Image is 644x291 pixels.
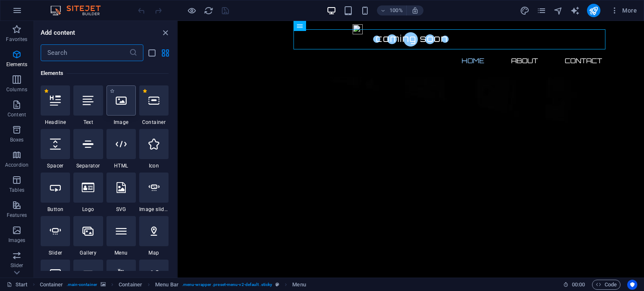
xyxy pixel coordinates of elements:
[520,6,530,15] i: Design (Ctrl+Alt+Y)
[73,173,103,213] div: Logo
[563,280,585,290] h6: Session time
[587,4,600,17] button: publish
[48,5,111,15] img: Editor Logo
[41,85,70,126] div: Headline
[73,85,103,126] div: Text
[592,280,621,290] button: Code
[119,280,142,290] span: Click to select. Double-click to edit
[101,282,106,287] i: This element contains a background
[106,216,136,256] div: Menu
[187,5,197,15] button: Click here to leave preview mode and continue editing
[553,6,563,15] i: Navigator
[139,129,169,169] div: Icon
[570,5,580,15] button: text_generator
[572,280,585,290] span: 00 00
[139,250,169,256] span: Map
[73,162,103,169] span: Separator
[8,237,26,244] p: Images
[10,262,23,269] p: Slider
[520,5,530,15] button: design
[40,280,63,290] span: Click to select. Double-click to edit
[6,61,28,68] p: Elements
[139,85,169,126] div: Container
[627,280,637,290] button: Usercentrics
[41,68,169,78] h6: Elements
[6,36,27,43] p: Favorites
[589,6,598,15] i: Publish
[139,119,169,126] span: Container
[292,280,306,290] span: Click to select. Double-click to edit
[41,173,70,213] div: Button
[139,216,169,256] div: Map
[160,28,170,38] button: close panel
[596,280,617,290] span: Code
[182,280,272,290] span: . menu-wrapper .preset-menu-v2-default .sticky
[607,4,640,17] button: More
[7,212,27,219] p: Features
[106,129,136,169] div: HTML
[73,129,103,169] div: Separator
[106,85,136,126] div: Image
[143,89,147,93] span: Remove from favorites
[41,28,75,38] h6: Add content
[73,216,103,256] div: Gallery
[106,206,136,213] span: SVG
[411,7,419,14] i: On resize automatically adjust zoom level to fit chosen device.
[41,129,70,169] div: Spacer
[8,111,26,118] p: Content
[139,173,169,213] div: Image slider
[73,250,103,256] span: Gallery
[40,280,306,290] nav: breadcrumb
[537,5,547,15] button: pages
[390,5,403,15] h6: 100%
[73,206,103,213] span: Logo
[147,48,157,58] button: list-view
[139,162,169,169] span: Icon
[106,250,136,256] span: Menu
[377,5,407,15] button: 100%
[204,6,213,15] i: Reload page
[73,119,103,126] span: Text
[10,136,24,143] p: Boxes
[203,5,213,15] button: reload
[41,250,70,256] span: Slider
[41,119,70,126] span: Headline
[155,280,179,290] span: Click to select. Double-click to edit
[44,89,49,93] span: Remove from favorites
[6,86,27,93] p: Columns
[578,281,579,288] span: :
[41,44,129,61] input: Search
[537,6,546,15] i: Pages (Ctrl+Alt+S)
[41,206,70,213] span: Button
[570,6,580,15] i: AI Writer
[160,48,170,58] button: grid-view
[275,282,279,287] i: This element is a customizable preset
[106,173,136,213] div: SVG
[7,280,28,290] a: Click to cancel selection. Double-click to open Pages
[5,162,29,168] p: Accordion
[9,187,24,193] p: Tables
[139,206,169,213] span: Image slider
[106,162,136,169] span: HTML
[110,89,114,93] span: Add to favorites
[41,216,70,256] div: Slider
[67,280,97,290] span: . main-container
[610,6,637,15] span: More
[553,5,563,15] button: navigator
[106,119,136,126] span: Image
[41,162,70,169] span: Spacer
